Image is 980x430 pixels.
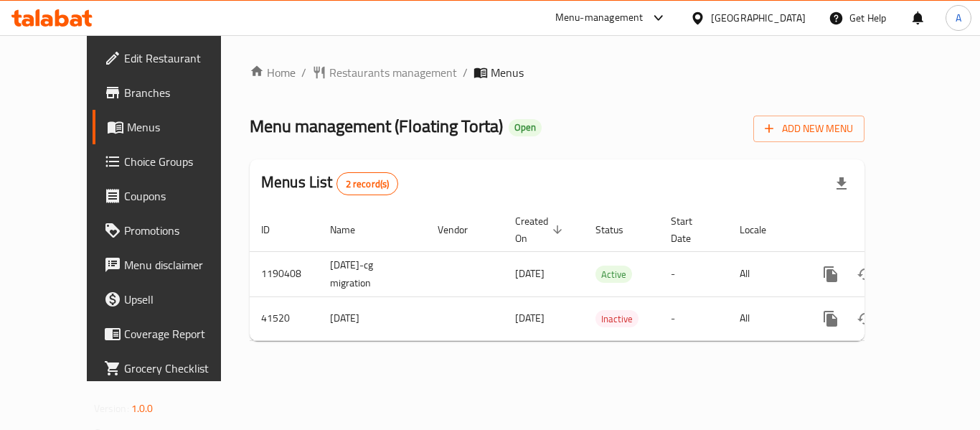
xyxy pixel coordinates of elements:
[93,213,250,248] a: Promotions
[312,64,457,81] a: Restaurants management
[301,64,306,81] li: /
[124,153,239,170] span: Choice Groups
[728,251,802,296] td: All
[595,311,639,327] span: Inactive
[336,172,399,195] div: Total records count
[93,282,250,317] a: Upsell
[515,264,545,283] span: [DATE]
[711,10,806,26] div: [GEOGRAPHIC_DATA]
[659,296,728,340] td: -
[93,351,250,385] a: Grocery Checklist
[337,177,398,191] span: 2 record(s)
[250,251,319,296] td: 1190408
[124,187,239,205] span: Coupons
[802,208,963,252] th: Actions
[438,221,486,238] span: Vendor
[848,257,882,291] button: Change Status
[765,120,853,138] span: Add New Menu
[848,302,882,336] button: Change Status
[740,221,785,238] span: Locale
[124,222,239,239] span: Promotions
[330,221,374,238] span: Name
[515,212,567,247] span: Created On
[659,251,728,296] td: -
[319,251,426,296] td: [DATE]-cg migration
[250,208,963,341] table: enhanced table
[261,172,398,195] h2: Menus List
[753,116,864,142] button: Add New Menu
[93,75,250,110] a: Branches
[93,110,250,144] a: Menus
[93,144,250,179] a: Choice Groups
[261,221,288,238] span: ID
[814,257,848,291] button: more
[814,302,848,336] button: more
[555,9,644,27] div: Menu-management
[124,360,239,377] span: Grocery Checklist
[595,266,632,283] div: Active
[124,325,239,342] span: Coverage Report
[127,118,239,136] span: Menus
[515,309,545,327] span: [DATE]
[824,167,859,201] div: Export file
[509,119,542,136] div: Open
[671,212,711,247] span: Start Date
[319,296,426,340] td: [DATE]
[509,121,542,134] span: Open
[491,64,524,81] span: Menus
[595,310,639,327] div: Inactive
[329,64,457,81] span: Restaurants management
[93,317,250,351] a: Coverage Report
[94,399,129,418] span: Version:
[124,256,239,274] span: Menu disclaimer
[131,399,154,418] span: 1.0.0
[250,296,319,340] td: 41520
[463,64,468,81] li: /
[595,266,632,283] span: Active
[124,50,239,67] span: Edit Restaurant
[595,221,642,238] span: Status
[124,84,239,101] span: Branches
[124,291,239,308] span: Upsell
[956,10,961,26] span: A
[728,296,802,340] td: All
[250,64,296,81] a: Home
[93,248,250,282] a: Menu disclaimer
[250,110,503,142] span: Menu management ( Floating Torta )
[93,179,250,213] a: Coupons
[250,64,864,81] nav: breadcrumb
[93,41,250,75] a: Edit Restaurant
